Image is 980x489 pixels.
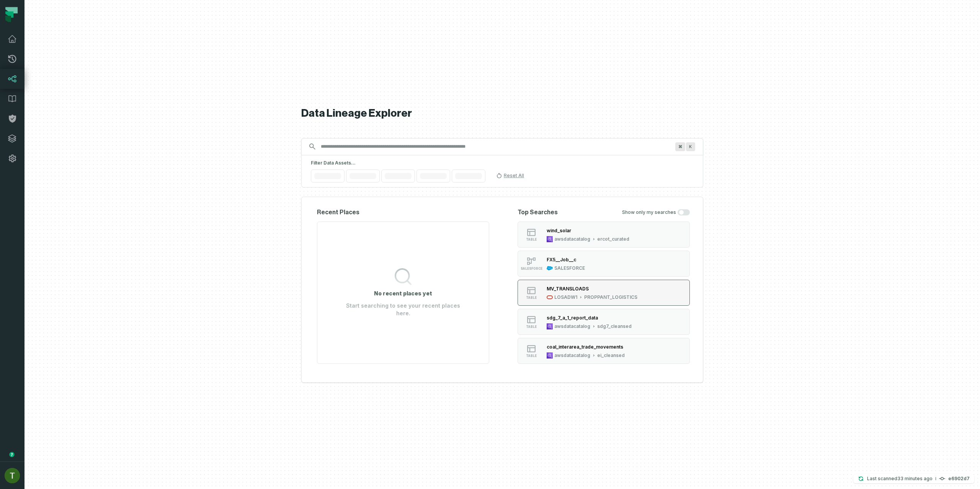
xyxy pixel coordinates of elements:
h1: Data Lineage Explorer [301,107,703,120]
img: avatar of Tomer Galun [5,468,20,483]
span: Press ⌘ + K to focus the search bar [675,142,685,151]
div: Tooltip anchor [8,451,15,458]
h4: e6902d7 [948,476,970,481]
button: Last scanned[DATE] 7:07:16 PMe6902d7 [853,474,974,483]
span: Press ⌘ + K to focus the search bar [686,142,695,151]
relative-time: Oct 8, 2025, 7:07 PM GMT+3 [897,476,933,481]
p: Last scanned [867,475,933,482]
